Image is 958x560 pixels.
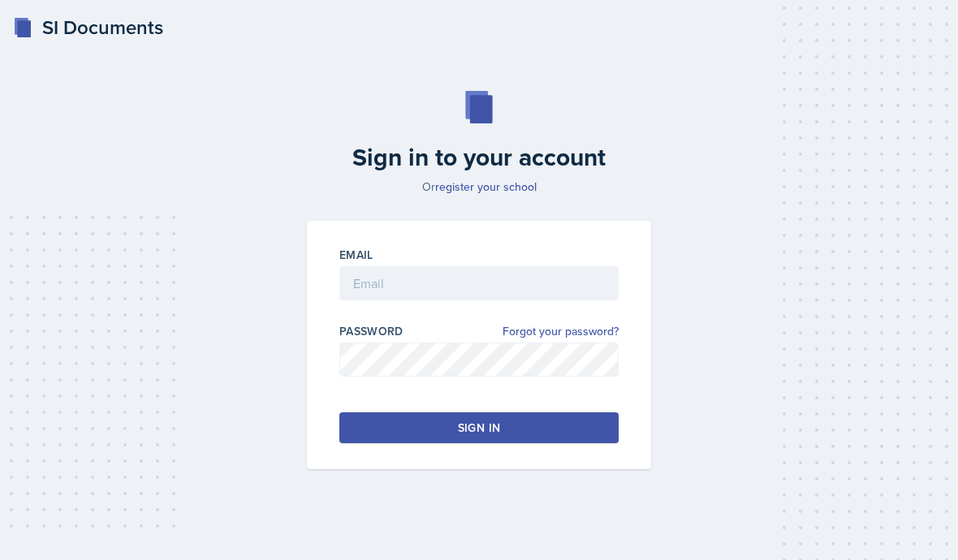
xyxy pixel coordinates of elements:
div: Sign in [458,420,500,436]
input: Email [339,266,619,300]
a: register your school [435,179,537,195]
button: Sign in [339,412,619,443]
label: Password [339,323,403,339]
label: Email [339,247,373,263]
a: Forgot your password? [503,323,619,340]
h2: Sign in to your account [297,143,661,172]
a: SI Documents [13,13,163,42]
p: Or [297,179,661,195]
